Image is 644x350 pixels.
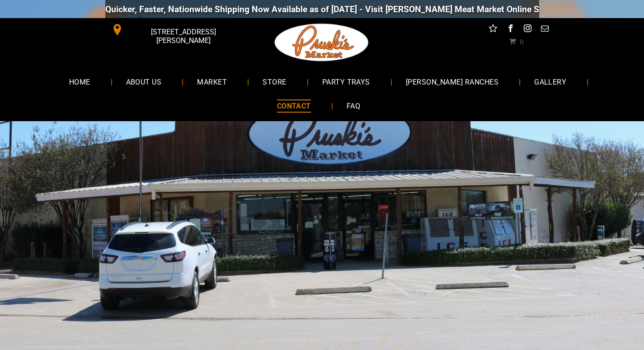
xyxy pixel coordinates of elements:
a: GALLERY [521,70,580,94]
a: FAQ [333,94,374,118]
a: MARKET [183,70,240,94]
a: STORE [249,70,300,94]
a: HOME [56,70,104,94]
a: PARTY TRAYS [309,70,384,94]
a: [STREET_ADDRESS][PERSON_NAME] [105,23,244,37]
a: ABOUT US [113,70,175,94]
a: [PERSON_NAME] RANCHES [392,70,512,94]
img: Pruski-s+Market+HQ+Logo2-259w.png [273,18,371,67]
a: CONTACT [263,94,324,118]
span: 0 [520,38,523,45]
a: facebook [504,23,516,37]
a: Social network [487,23,499,37]
span: [STREET_ADDRESS][PERSON_NAME] [125,23,241,49]
a: instagram [522,23,533,37]
a: email [539,23,550,37]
